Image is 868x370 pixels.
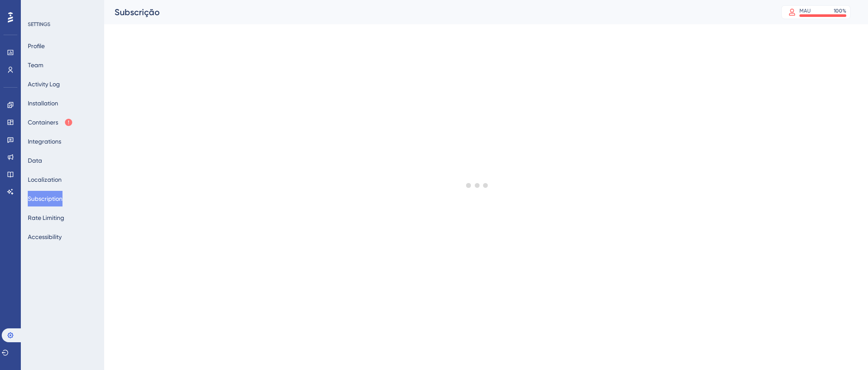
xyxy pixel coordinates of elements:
button: Rate Limiting [28,210,64,226]
button: Installation [28,95,58,111]
div: SETTINGS [28,21,98,28]
button: Accessibility [28,229,62,245]
button: Integrations [28,134,61,149]
button: Team [28,57,43,73]
font: % [842,8,846,14]
font: Subscrição [115,7,160,17]
button: Subscription [28,191,62,206]
button: Activity Log [28,76,60,92]
button: Data [28,153,42,168]
button: Containers [28,115,73,130]
button: Profile [28,38,45,54]
font: 100 [834,8,842,14]
button: Localization [28,172,62,187]
font: MAU [799,8,811,14]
